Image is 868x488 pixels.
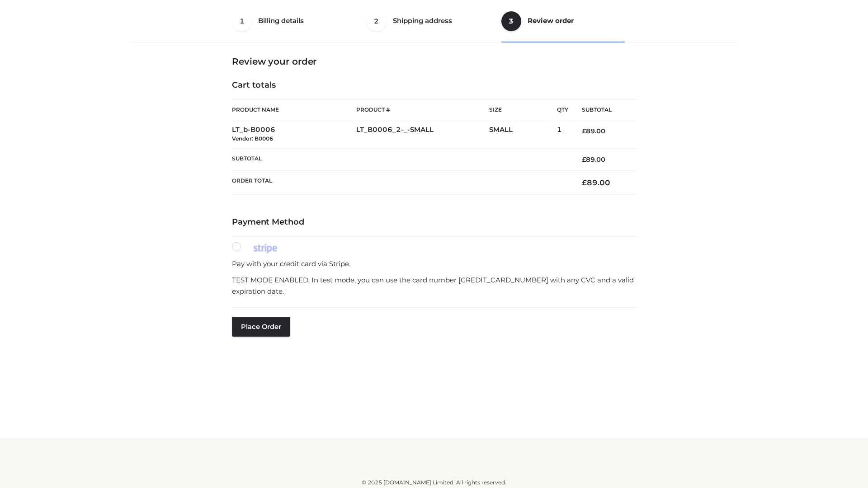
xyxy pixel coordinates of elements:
[489,100,552,120] th: Size
[582,155,605,164] bdi: 89.00
[232,217,636,227] h4: Payment Method
[134,478,734,487] div: © 2025 [DOMAIN_NAME] Limited. All rights reserved.
[582,127,586,135] span: £
[568,100,636,120] th: Subtotal
[582,178,587,187] span: £
[232,317,290,337] button: Place order
[582,155,586,164] span: £
[232,135,273,142] small: Vendor: B0006
[557,99,568,120] th: Qty
[232,56,636,67] h3: Review your order
[232,258,636,270] p: Pay with your credit card via Stripe.
[489,120,557,149] td: SMALL
[356,99,489,120] th: Product #
[582,178,610,187] bdi: 89.00
[232,148,568,170] th: Subtotal
[557,120,568,149] td: 1
[232,120,356,149] td: LT_b-B0006
[582,127,605,135] bdi: 89.00
[232,274,636,297] p: TEST MODE ENABLED. In test mode, you can use the card number [CREDIT_CARD_NUMBER] with any CVC an...
[232,99,356,120] th: Product Name
[232,80,636,90] h4: Cart totals
[232,171,568,195] th: Order Total
[356,120,489,149] td: LT_B0006_2-_-SMALL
